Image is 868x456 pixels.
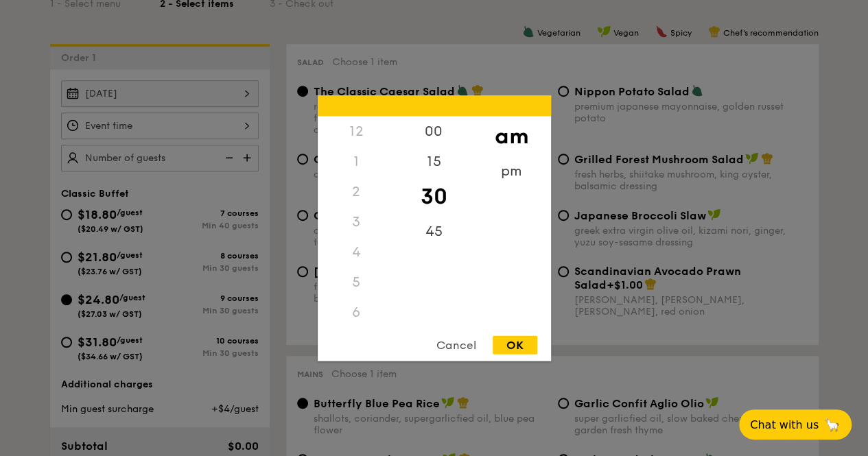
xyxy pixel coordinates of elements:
[395,176,473,216] div: 30
[318,237,395,267] div: 4
[750,418,819,431] span: Chat with us
[473,116,550,156] div: am
[395,146,473,176] div: 15
[318,267,395,297] div: 5
[423,335,490,354] div: Cancel
[318,116,395,146] div: 12
[473,156,550,186] div: pm
[824,417,841,433] span: 🦙
[395,216,473,246] div: 45
[739,409,852,440] button: Chat with us🦙
[318,297,395,327] div: 6
[493,335,537,354] div: OK
[318,146,395,176] div: 1
[395,116,473,146] div: 00
[318,206,395,237] div: 3
[318,176,395,206] div: 2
